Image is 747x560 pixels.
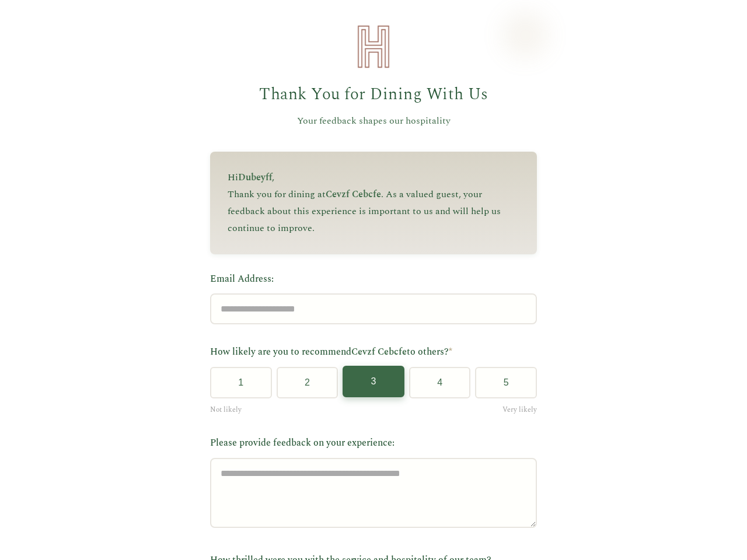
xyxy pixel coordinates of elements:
button: 4 [409,367,471,398]
h1: Thank You for Dining With Us [210,82,537,108]
span: Dubeyff [238,170,272,184]
span: Not likely [210,404,242,415]
img: Heirloom Hospitality Logo [350,23,397,70]
p: Thank you for dining at . As a valued guest, your feedback about this experience is important to ... [228,186,519,236]
button: 5 [475,367,537,398]
span: Cevzf Cebcfe [326,187,381,201]
span: Very likely [502,404,537,415]
button: 1 [210,367,272,398]
label: Please provide feedback on your experience: [210,436,537,451]
label: Email Address: [210,272,537,287]
label: How likely are you to recommend to others? [210,345,537,360]
p: Your feedback shapes our hospitality [210,114,537,129]
button: 3 [343,366,404,397]
button: 2 [277,367,338,398]
p: Hi , [228,169,519,186]
span: Cevzf Cebcfe [351,345,407,359]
